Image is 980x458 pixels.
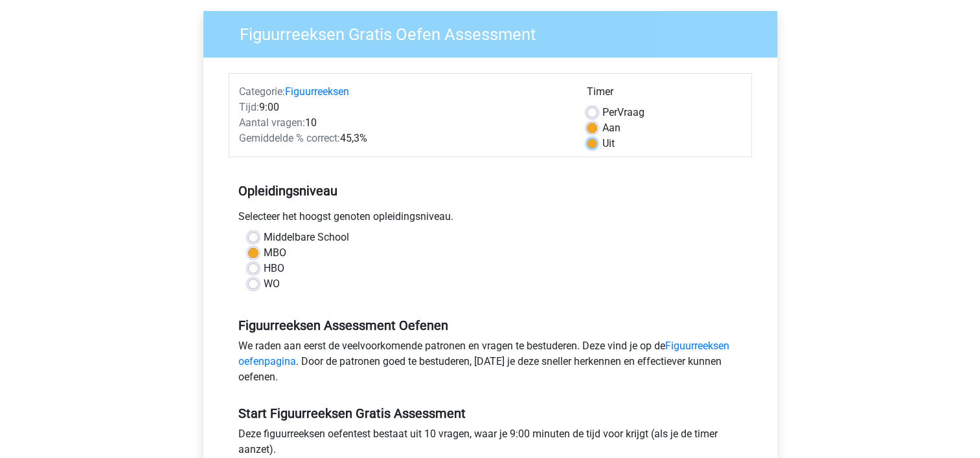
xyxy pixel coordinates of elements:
div: Timer [587,84,742,105]
span: Categorie: [239,85,285,98]
label: HBO [264,261,284,276]
label: Middelbare School [264,230,349,245]
h5: Opleidingsniveau [238,178,742,204]
label: MBO [264,245,286,261]
h5: Start Figuurreeksen Gratis Assessment [238,406,742,421]
div: 10 [229,115,577,131]
label: Aan [602,120,621,136]
span: Gemiddelde % correct: [239,132,340,144]
span: Per [602,106,617,118]
h5: Figuurreeksen Assessment Oefenen [238,318,742,333]
label: WO [264,276,280,292]
a: Figuurreeksen [285,85,349,98]
label: Vraag [602,105,644,120]
span: Tijd: [239,101,259,113]
label: Uit [602,136,615,151]
div: 45,3% [229,131,577,146]
span: Aantal vragen: [239,116,305,129]
div: We raden aan eerst de veelvoorkomende patronen en vragen te bestuderen. Deze vind je op de . Door... [229,338,752,390]
div: Selecteer het hoogst genoten opleidingsniveau. [229,209,752,230]
h3: Figuurreeksen Gratis Oefen Assessment [224,19,768,45]
div: 9:00 [229,100,577,115]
